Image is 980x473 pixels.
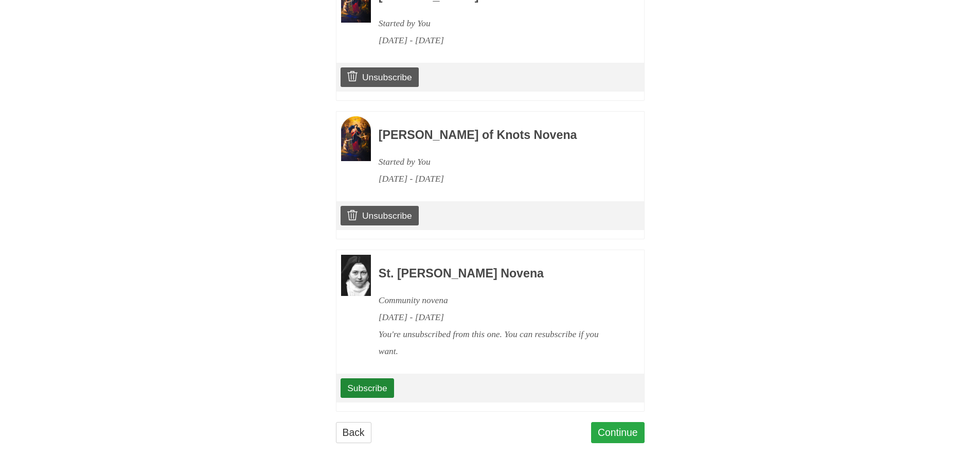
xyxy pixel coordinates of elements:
div: Started by You [379,15,616,32]
div: [DATE] - [DATE] [379,170,616,187]
a: Unsubscribe [341,206,418,225]
div: [DATE] - [DATE] [379,309,616,326]
div: Started by You [379,153,616,170]
div: You're unsubscribed from this one. You can resubscribe if you want. [379,326,616,360]
a: Subscribe [341,378,394,398]
a: Back [336,422,371,443]
h3: [PERSON_NAME] of Knots Novena [379,129,616,142]
img: Novena image [341,255,371,296]
h3: St. [PERSON_NAME] Novena [379,267,616,281]
a: Continue [591,422,645,443]
div: Community novena [379,292,616,309]
img: Novena image [341,116,371,161]
a: Unsubscribe [341,67,418,87]
div: [DATE] - [DATE] [379,32,616,49]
